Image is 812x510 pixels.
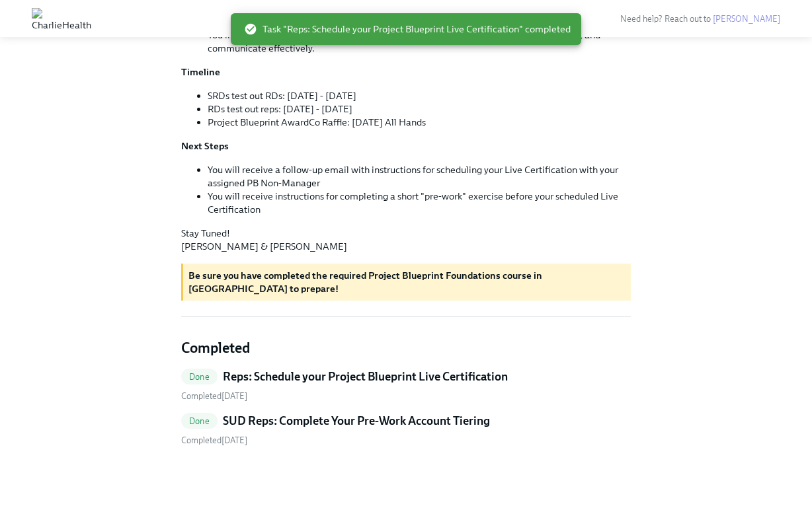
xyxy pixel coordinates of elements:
p: Stay Tuned! [PERSON_NAME] & [PERSON_NAME] [181,227,631,253]
span: Task "Reps: Schedule your Project Blueprint Live Certification" completed [244,22,571,36]
strong: Timeline [181,66,220,78]
li: You’ll be evaluated on your ability to apply Project Blueprint skills, explain your reasoning, an... [208,28,631,55]
img: CharlieHealth [32,8,91,29]
li: RDs test out reps: [DATE] - [DATE] [208,102,631,116]
h5: SUD Reps: Complete Your Pre-Work Account Tiering [223,413,490,429]
li: Project Blueprint AwardCo Raffle: [DATE] All Hands [208,116,631,129]
span: Need help? Reach out to [620,14,780,24]
strong: Be sure you have completed the required Project Blueprint Foundations course in [GEOGRAPHIC_DATA]... [188,270,542,295]
strong: Next Steps [181,140,229,152]
h4: Completed [181,338,631,358]
span: Done [181,416,218,426]
span: Tuesday, August 26th 2025, 4:39 pm [181,391,247,401]
li: You will receive instructions for completing a short "pre-work" exercise before your scheduled Li... [208,190,631,216]
a: [PERSON_NAME] [713,14,780,24]
h5: Reps: Schedule your Project Blueprint Live Certification [223,369,508,384]
span: Done [181,372,218,382]
span: Monday, August 25th 2025, 4:15 pm [181,435,247,445]
li: SRDs test out RDs: [DATE] - [DATE] [208,89,631,102]
li: You will receive a follow-up email with instructions for scheduling your Live Certification with ... [208,163,631,190]
a: DoneSUD Reps: Complete Your Pre-Work Account Tiering Completed[DATE] [181,413,631,447]
a: DoneReps: Schedule your Project Blueprint Live Certification Completed[DATE] [181,369,631,402]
